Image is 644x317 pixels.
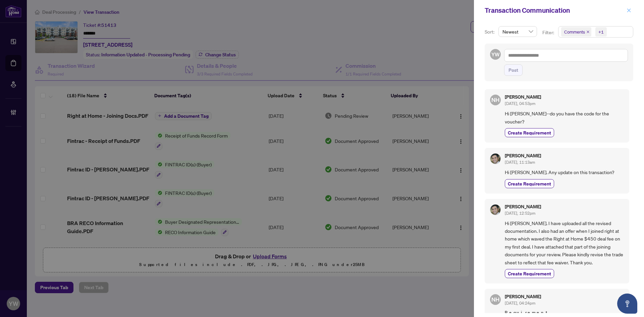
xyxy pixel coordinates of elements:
span: Hi [PERSON_NAME]. I have uploaded all the revised documentation. I also had an offer when I joine... [505,219,624,266]
span: close [627,8,631,13]
span: YW [491,50,500,58]
span: check-circle [619,297,624,302]
span: Create Requirement [508,180,551,187]
h5: [PERSON_NAME] [505,95,541,99]
span: Newest [502,27,533,37]
p: Filter: [542,29,555,36]
span: Create Requirement [508,270,551,277]
button: Open asap [617,294,637,314]
button: Create Requirement [505,269,554,278]
span: Comments [561,27,591,37]
span: NH [491,295,499,304]
span: Hi [PERSON_NAME]. Any update on this transaction? [505,168,624,176]
span: [DATE], 04:24pm [505,301,535,306]
img: Profile Icon [490,205,500,215]
button: Post [504,64,523,76]
span: close [586,30,590,34]
span: [DATE], 12:52pm [505,211,535,216]
span: Requirement [505,309,624,316]
p: Sort: [485,28,496,36]
button: Create Requirement [505,128,554,137]
span: Create Requirement [508,129,551,136]
img: Profile Icon [490,154,500,164]
h5: [PERSON_NAME] [505,153,541,158]
div: +1 [598,29,604,35]
span: Comments [564,29,585,35]
span: [DATE], 04:53pm [505,101,535,106]
span: [DATE], 11:13am [505,160,535,165]
h5: [PERSON_NAME] [505,294,541,299]
span: NH [491,96,499,104]
button: Create Requirement [505,179,554,188]
span: Hi [PERSON_NAME]--do you have the code for the voucher? [505,110,624,125]
h5: [PERSON_NAME] [505,204,541,209]
div: Transaction Communication [485,5,625,15]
